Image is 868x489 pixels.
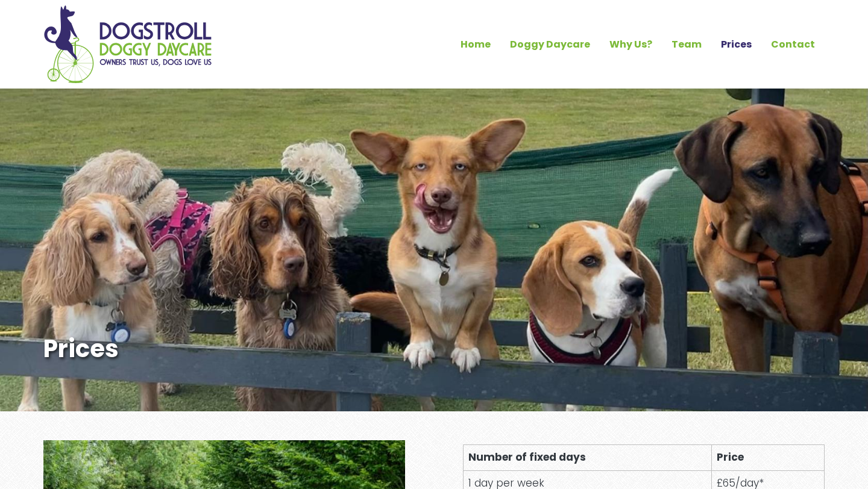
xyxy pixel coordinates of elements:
[711,34,761,55] a: Prices
[712,445,825,471] th: Price
[43,5,212,84] img: Home
[662,34,711,55] a: Team
[451,34,500,55] a: Home
[43,334,493,363] h1: Prices
[500,34,600,55] a: Doggy Daycare
[761,34,825,55] a: Contact
[464,445,712,471] th: Number of fixed days
[600,34,662,55] a: Why Us?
